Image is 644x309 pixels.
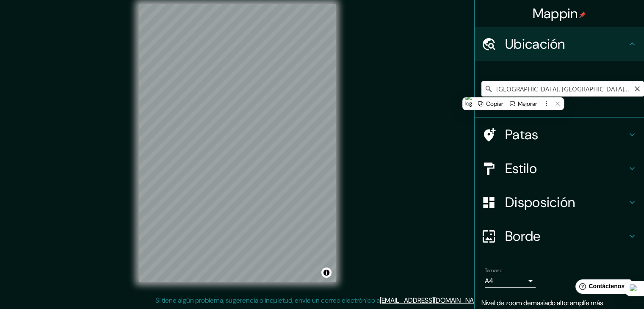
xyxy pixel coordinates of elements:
[533,5,578,22] font: Mappin
[155,296,380,305] font: Si tiene algún problema, sugerencia o inquietud, envíe un correo electrónico a
[139,4,336,282] canvas: Mapa
[505,227,541,245] font: Borde
[380,296,484,305] a: [EMAIL_ADDRESS][DOMAIN_NAME]
[579,11,586,18] img: pin-icon.png
[569,276,635,300] iframe: Lanzador de widgets de ayuda
[505,35,565,53] font: Ubicación
[481,298,603,307] font: Nivel de zoom demasiado alto: amplíe más
[475,152,644,185] div: Estilo
[475,118,644,152] div: Patas
[475,219,644,253] div: Borde
[485,274,536,288] div: A4
[505,160,537,177] font: Estilo
[321,268,332,278] button: Activar o desactivar atribución
[505,126,539,143] font: Patas
[481,81,644,97] input: Elige tu ciudad o zona
[634,84,641,92] button: Claro
[505,193,575,211] font: Disposición
[475,185,644,219] div: Disposición
[475,27,644,61] div: Ubicación
[485,276,493,285] font: A4
[485,267,502,274] font: Tamaño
